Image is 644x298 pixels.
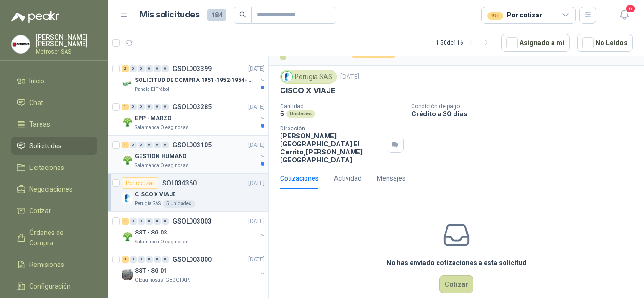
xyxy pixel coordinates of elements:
[122,154,133,166] img: Company Logo
[248,217,264,226] p: [DATE]
[29,119,50,129] span: Tareas
[29,162,64,173] span: Licitaciones
[173,104,212,110] p: GSOL003285
[135,228,167,237] p: SST - SG 03
[487,10,542,20] div: Por cotizar
[122,177,158,189] div: Por cotizar
[135,86,169,93] p: Panela El Trébol
[138,65,145,72] div: 0
[162,65,169,72] div: 0
[173,218,212,225] p: GSOL003003
[29,206,51,216] span: Cotizar
[248,141,264,150] p: [DATE]
[29,259,64,270] span: Remisiones
[280,103,404,110] p: Cantidad
[173,65,212,72] p: GSOL003399
[162,218,169,225] div: 0
[135,200,161,208] p: Perugia SAS
[135,276,194,284] p: Oleaginosas [GEOGRAPHIC_DATA][PERSON_NAME]
[146,256,153,263] div: 0
[130,142,137,148] div: 0
[11,256,97,274] a: Remisiones
[154,218,161,225] div: 0
[411,103,640,110] p: Condición de pago
[122,142,129,148] div: 1
[146,142,153,148] div: 0
[135,152,187,161] p: GESTION HUMANO
[154,256,161,263] div: 0
[36,34,97,47] p: [PERSON_NAME] [PERSON_NAME]
[162,180,197,186] p: SOL034360
[122,78,133,89] img: Company Logo
[11,159,97,177] a: Licitaciones
[162,256,169,263] div: 0
[29,227,88,248] span: Órdenes de Compra
[122,231,133,242] img: Company Logo
[411,110,640,118] p: Crédito a 30 días
[340,72,359,81] p: [DATE]
[154,104,161,110] div: 0
[130,65,137,72] div: 0
[122,63,266,93] a: 2 0 0 0 0 0 GSOL003399[DATE] Company LogoSOLICITUD DE COMPRA 1951-1952-1954-1955 Y 1957Panela El ...
[280,70,337,84] div: Perugia SAS
[122,101,266,131] a: 1 0 0 0 0 0 GSOL003285[DATE] Company LogoEPP - MARZOSalamanca Oleaginosas SAS
[280,132,384,164] p: [PERSON_NAME][GEOGRAPHIC_DATA] El Cerrito , [PERSON_NAME][GEOGRAPHIC_DATA]
[436,35,494,50] div: 1 - 50 de 116
[135,114,172,123] p: EPP - MARZO
[135,238,194,246] p: Salamanca Oleaginosas SAS
[122,65,129,72] div: 2
[162,142,169,148] div: 0
[11,277,97,295] a: Configuración
[11,202,97,220] a: Cotizar
[280,125,384,132] p: Dirección
[122,116,133,128] img: Company Logo
[135,124,194,131] p: Salamanca Oleaginosas SAS
[122,218,129,225] div: 1
[616,7,633,24] button: 6
[135,162,194,169] p: Salamanca Oleaginosas SAS
[29,76,44,86] span: Inicio
[501,34,570,52] button: Asignado a mi
[387,258,527,268] h3: No has enviado cotizaciones a esta solicitud
[11,72,97,90] a: Inicio
[11,115,97,133] a: Tareas
[439,275,473,293] button: Cotizar
[11,137,97,155] a: Solicitudes
[207,9,226,21] span: 184
[135,76,252,85] p: SOLICITUD DE COMPRA 1951-1952-1954-1955 Y 1957
[11,180,97,198] a: Negociaciones
[11,94,97,112] a: Chat
[108,174,268,212] a: Por cotizarSOL034360[DATE] Company LogoCISCO X VIAJEPerugia SAS5 Unidades
[146,218,153,225] div: 0
[154,142,161,148] div: 0
[138,218,145,225] div: 0
[248,103,264,112] p: [DATE]
[248,255,264,264] p: [DATE]
[163,200,195,208] div: 5 Unidades
[122,254,266,284] a: 3 0 0 0 0 0 GSOL003000[DATE] Company LogoSST - SG 01Oleaginosas [GEOGRAPHIC_DATA][PERSON_NAME]
[122,104,129,110] div: 1
[286,110,315,118] div: Unidades
[122,269,133,280] img: Company Logo
[122,139,266,169] a: 1 0 0 0 0 0 GSOL003105[DATE] Company LogoGESTION HUMANOSalamanca Oleaginosas SAS
[12,35,30,53] img: Company Logo
[280,110,284,118] p: 5
[138,256,145,263] div: 0
[280,173,319,184] div: Cotizaciones
[162,104,169,110] div: 0
[138,142,145,148] div: 0
[173,142,212,148] p: GSOL003105
[130,218,137,225] div: 0
[334,173,362,184] div: Actividad
[239,11,246,18] span: search
[625,4,636,13] span: 6
[11,11,59,23] img: Logo peakr
[36,49,97,55] p: Metroser SAS
[122,216,266,246] a: 1 0 0 0 0 0 GSOL003003[DATE] Company LogoSST - SG 03Salamanca Oleaginosas SAS
[154,65,161,72] div: 0
[29,97,43,108] span: Chat
[29,141,62,151] span: Solicitudes
[146,104,153,110] div: 0
[135,190,175,199] p: CISCO X VIAJE
[577,34,633,52] button: No Leídos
